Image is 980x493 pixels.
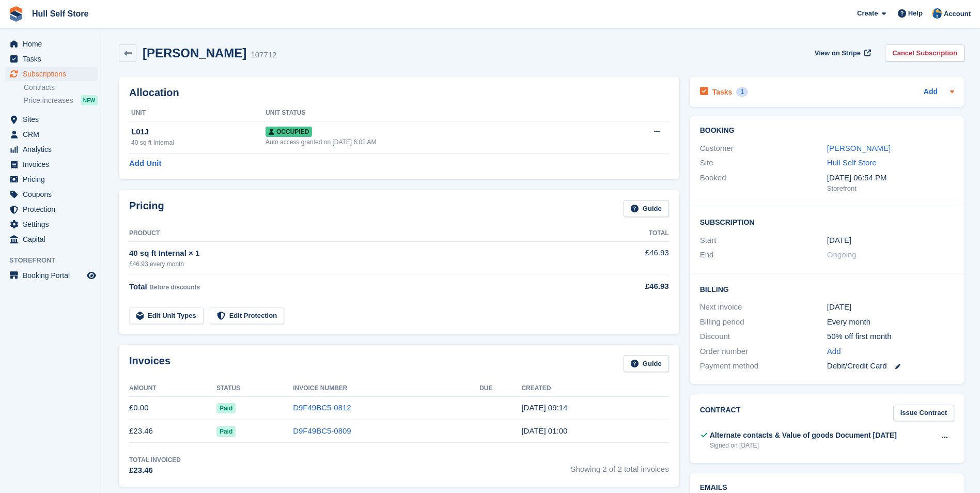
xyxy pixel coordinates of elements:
[700,484,954,492] h2: Emails
[9,255,103,266] span: Storefront
[5,157,98,172] a: menu
[908,8,923,19] span: Help
[131,138,266,147] div: 40 sq ft Internal
[149,284,200,291] span: Before discounts
[28,5,92,22] a: Hull Self Store
[23,142,85,157] span: Analytics
[710,441,897,450] div: Signed on [DATE]
[129,248,597,259] div: 40 sq ft Internal × 1
[216,426,236,437] span: Paid
[23,52,85,66] span: Tasks
[521,426,567,435] time: 2025-09-12 00:00:27 UTC
[23,187,85,202] span: Coupons
[24,95,98,106] a: Price increases NEW
[710,430,897,441] div: Alternate contacts & Value of goods Document [DATE]
[700,157,827,169] div: Site
[5,52,98,66] a: menu
[712,87,733,97] h2: Tasks
[23,217,85,232] span: Settings
[129,87,669,99] h2: Allocation
[571,455,669,476] span: Showing 2 of 2 total invoices
[266,105,603,121] th: Unit Status
[5,67,98,81] a: menu
[23,157,85,172] span: Invoices
[597,281,669,292] div: £46.93
[924,86,938,98] a: Add
[293,380,479,397] th: Invoice Number
[5,232,98,246] a: menu
[5,268,98,283] a: menu
[23,202,85,217] span: Protection
[700,235,827,246] div: Start
[827,360,954,372] div: Debit/Credit Card
[815,48,861,58] span: View on Stripe
[700,172,827,194] div: Booked
[5,217,98,232] a: menu
[129,396,216,420] td: £0.00
[129,455,181,465] div: Total Invoiced
[857,8,878,19] span: Create
[23,67,85,81] span: Subscriptions
[129,225,597,242] th: Product
[597,241,669,274] td: £46.93
[23,268,85,283] span: Booking Portal
[700,284,954,294] h2: Billing
[700,360,827,372] div: Payment method
[521,380,668,397] th: Created
[129,420,216,443] td: £23.46
[827,235,851,246] time: 2025-09-19 23:00:00 UTC
[811,44,873,61] a: View on Stripe
[131,126,266,138] div: L01J
[736,87,748,97] div: 1
[23,127,85,142] span: CRM
[129,282,147,291] span: Total
[216,380,293,397] th: Status
[5,172,98,187] a: menu
[700,331,827,343] div: Discount
[216,403,236,413] span: Paid
[210,307,284,325] a: Edit Protection
[5,37,98,51] a: menu
[827,172,954,184] div: [DATE] 06:54 PM
[521,403,567,412] time: 2025-09-12 08:14:27 UTC
[827,250,857,259] span: Ongoing
[700,301,827,313] div: Next invoice
[129,380,216,397] th: Amount
[5,127,98,142] a: menu
[700,316,827,328] div: Billing period
[23,172,85,187] span: Pricing
[129,307,204,325] a: Edit Unit Types
[23,232,85,246] span: Capital
[5,187,98,202] a: menu
[827,158,877,167] a: Hull Self Store
[700,346,827,358] div: Order number
[893,405,954,422] a: Issue Contract
[266,127,312,137] span: Occupied
[827,346,841,358] a: Add
[129,200,164,217] h2: Pricing
[143,46,246,60] h2: [PERSON_NAME]
[624,355,669,372] a: Guide
[700,249,827,261] div: End
[251,49,276,61] div: 107712
[827,331,954,343] div: 50% off first month
[85,269,98,282] a: Preview store
[827,316,954,328] div: Every month
[700,143,827,155] div: Customer
[624,200,669,217] a: Guide
[700,127,954,135] h2: Booking
[24,83,98,93] a: Contracts
[129,158,161,170] a: Add Unit
[129,105,266,121] th: Unit
[129,355,170,372] h2: Invoices
[23,37,85,51] span: Home
[5,142,98,157] a: menu
[293,426,351,435] a: D9F49BC5-0809
[23,112,85,127] span: Sites
[81,95,98,105] div: NEW
[885,44,965,61] a: Cancel Subscription
[597,225,669,242] th: Total
[266,137,603,147] div: Auto access granted on [DATE] 6:02 AM
[293,403,351,412] a: D9F49BC5-0812
[700,405,741,422] h2: Contract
